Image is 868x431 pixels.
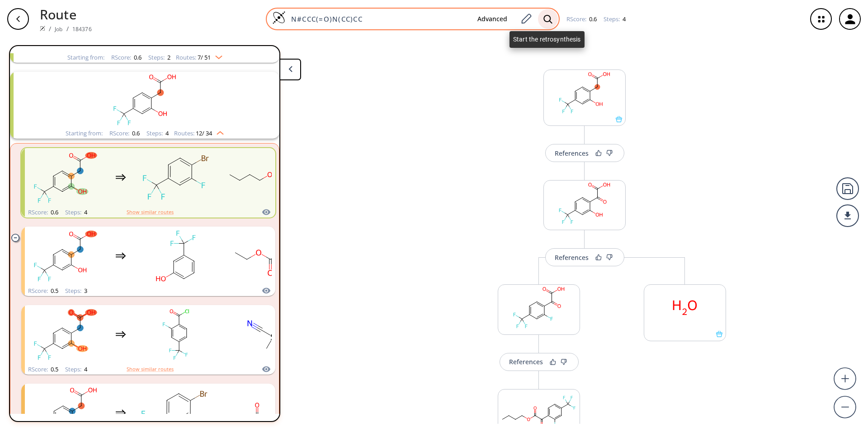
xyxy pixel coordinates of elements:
svg: Oc1cccc(C(F)(F)F)c1 [135,228,217,284]
span: 4 [83,208,87,216]
svg: O=C(O)Cc1ccc(C(F)(F)F)cc1O [27,72,262,128]
svg: O=C(O)C(=O)c1ccc(C(F)(F)F)cc1F [498,285,580,331]
div: Steps : [148,55,170,60]
div: RScore : [111,55,142,60]
div: RScore : [28,209,58,215]
svg: O=C(Cl)c1ccc(C(F)(F)F)cc1F [135,306,217,363]
svg: CCOC(=O)C(=O)Cl [226,228,307,284]
div: RScore : [109,130,140,136]
div: Steps : [65,366,87,372]
svg: O=C(O)C(=O)c1ccc(C(F)(F)F)cc1O [544,181,625,227]
img: Logo Spaya [272,11,286,24]
div: References [555,150,589,156]
img: Spaya logo [40,26,45,31]
button: References [545,144,624,162]
svg: C[Si](C)(C)C#N [226,306,307,363]
div: Steps : [604,16,626,22]
svg: O=C(O)Cc1ccc(C(F)(F)F)cc1O [25,149,106,206]
div: References [509,359,543,365]
div: Starting from: [67,55,104,60]
span: 0.5 [49,365,58,373]
div: Start the retrosynthesis [509,31,585,48]
a: Job [55,25,62,33]
span: 0.6 [132,53,142,61]
button: Advanced [470,11,514,28]
svg: O=C(O)Cc1ccc(C(F)(F)F)cc1O [544,70,625,116]
span: 12 / 34 [196,130,212,136]
a: 184376 [72,25,92,33]
img: Up [212,128,224,135]
span: 0.6 [588,15,597,23]
svg: O=C(O)Cc1ccc(C(F)(F)F)cc1O [25,306,106,363]
span: 0.5 [49,287,58,295]
div: Steps : [65,288,87,294]
span: 0.6 [131,129,140,137]
div: Routes: [176,55,222,60]
span: 4 [83,365,87,373]
div: References [555,255,589,260]
p: Route [40,5,92,24]
div: RScore : [28,288,58,294]
span: 4 [164,129,169,137]
div: RScore : [28,366,58,372]
span: 7 / 51 [198,55,211,60]
input: Enter SMILES [286,14,470,23]
img: Down [211,52,222,59]
div: Steps : [65,209,87,215]
svg: O [644,285,726,331]
svg: O=C(O)Cc1ccc(C(F)(F)F)cc1O [25,228,106,284]
li: / [66,24,69,33]
svg: Fc1cc(C(F)(F)F)ccc1Br [135,149,217,206]
span: 4 [621,15,626,23]
span: 2 [166,53,170,61]
li: / [49,24,51,33]
div: Routes: [174,130,224,136]
span: 3 [83,287,87,295]
div: Steps : [146,130,169,136]
button: Show similar routes [127,208,174,216]
button: References [500,353,579,371]
div: RScore : [566,16,597,22]
button: References [545,248,624,266]
div: Starting from: [66,130,103,136]
svg: CCCCOC(=O)C(=O)Cl [226,149,307,206]
button: Show similar routes [127,365,174,373]
span: 0.6 [49,208,58,216]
